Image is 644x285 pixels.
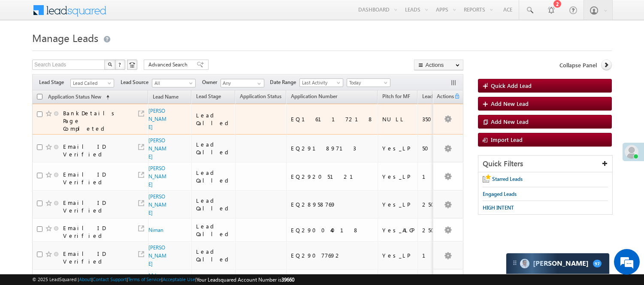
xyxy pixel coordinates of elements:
span: Your Leadsquared Account Number is [197,276,294,283]
span: Pitch for MF [382,93,410,99]
span: Add New Lead [491,118,529,125]
span: Owner [202,78,221,86]
div: Lead Called [196,169,232,184]
div: Yes_LP [382,252,414,259]
div: EQ16117218 [291,115,374,123]
div: Yes_LP [382,173,414,180]
img: Search [108,62,112,66]
span: ? [118,61,122,68]
div: Email ID Verified [63,171,127,186]
div: Quick Filters [478,156,612,172]
input: Type to Search [221,79,264,87]
a: Contact Support [93,276,127,282]
a: Acceptable Use [163,276,195,282]
div: Email ID Verified [63,143,127,158]
button: ? [115,60,125,70]
span: All [152,79,193,87]
span: 39660 [281,276,294,283]
a: Application Number [287,92,342,103]
div: Lead Called [196,141,232,156]
span: Today [347,79,388,87]
div: 350 [422,115,454,123]
div: EQ29205121 [291,173,374,180]
span: Advanced Search [148,61,190,69]
div: carter-dragCarter[PERSON_NAME]97 [506,253,610,274]
div: Lead Called [196,197,232,212]
a: [PERSON_NAME] [148,193,166,216]
span: Application Status [240,93,281,99]
div: EQ29004018 [291,226,374,234]
a: About [79,276,91,282]
div: EQ29189713 [291,144,374,152]
div: 100 [422,252,454,259]
div: Email ID Verified [63,199,127,214]
a: Lead Score [418,92,451,103]
a: Terms of Service [128,276,161,282]
span: (sorted ascending) [103,94,109,101]
input: Check all records [37,94,42,99]
span: Starred Leads [492,176,523,182]
span: Quick Add Lead [491,82,532,89]
span: HIGH INTENT [483,204,514,211]
div: 50 [422,144,454,152]
span: Lead Stage [196,93,221,99]
div: Lead Called [196,248,232,263]
span: Application Number [291,93,337,99]
a: Lead Stage [192,92,225,103]
div: BankDetails Page Completed [63,109,127,132]
a: Application Status New (sorted ascending) [44,92,114,103]
span: © 2025 LeadSquared | | | | | [32,276,294,284]
a: Niman [148,227,163,233]
span: Lead Source [121,78,152,86]
span: Application Status New [48,93,101,100]
span: Lead Stage [39,78,70,86]
a: Last Activity [299,78,343,87]
div: EQ29077692 [291,252,374,259]
span: Lead Score [422,93,447,99]
span: Last Activity [300,79,341,87]
div: Lead Called [196,111,232,127]
a: Today [347,78,390,87]
span: Lead Called [71,79,112,87]
span: 97 [593,260,602,267]
a: All [152,79,196,87]
button: Actions [414,60,463,70]
div: NULL [382,115,414,123]
div: Yes_ALCP [382,226,414,234]
span: Manage Leads [32,31,98,45]
a: [PERSON_NAME] [148,108,166,130]
span: Collapse Panel [559,61,597,69]
div: Email ID Verified [63,250,127,265]
div: Yes_LP [382,144,414,152]
div: 250 [422,226,454,234]
a: Application Status [236,92,286,103]
a: [PERSON_NAME] [148,244,166,267]
span: Add New Lead [491,100,529,107]
a: [PERSON_NAME] [148,137,166,160]
div: 100 [422,173,454,180]
a: Pitch for MF [378,92,414,103]
div: 250 [422,201,454,208]
span: Date Range [270,78,299,86]
a: Lead Name [148,92,183,103]
span: Import Lead [491,136,523,143]
span: Engaged Leads [483,191,517,197]
span: Actions [433,92,454,103]
a: [PERSON_NAME] [148,165,166,188]
div: Email ID Verified [63,224,127,240]
div: EQ28958769 [291,201,374,208]
div: Yes_LP [382,201,414,208]
div: Lead Called [196,222,232,238]
a: Show All Items [253,79,263,88]
a: Lead Called [70,79,114,87]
